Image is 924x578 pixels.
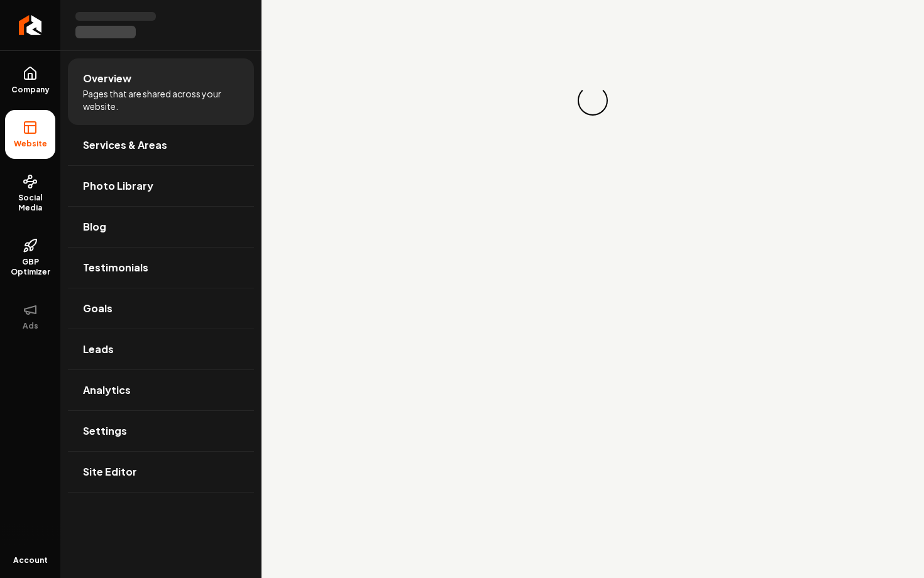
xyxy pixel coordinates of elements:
span: Analytics [83,383,131,398]
img: Rebolt Logo [19,15,42,35]
span: Testimonials [83,260,148,275]
a: Services & Areas [68,125,254,165]
span: Account [13,555,48,565]
span: Settings [83,423,127,439]
span: Social Media [5,193,55,213]
a: Leads [68,329,254,369]
button: Ads [5,292,55,341]
span: Ads [18,321,43,331]
a: Testimonials [68,248,254,288]
div: Loading [576,84,610,117]
span: Goals [83,301,113,316]
span: Overview [83,71,131,86]
a: Blog [68,207,254,247]
span: GBP Optimizer [5,257,55,277]
span: Services & Areas [83,138,167,153]
a: Settings [68,411,254,451]
span: Blog [83,219,106,234]
a: GBP Optimizer [5,228,55,287]
a: Social Media [5,164,55,223]
a: Site Editor [68,452,254,492]
span: Website [9,139,52,149]
span: Photo Library [83,178,153,194]
span: Site Editor [83,464,137,479]
span: Leads [83,342,114,357]
span: Company [6,85,55,95]
a: Goals [68,288,254,329]
a: Company [5,56,55,105]
span: Pages that are shared across your website. [83,87,239,112]
a: Analytics [68,370,254,410]
a: Photo Library [68,166,254,206]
